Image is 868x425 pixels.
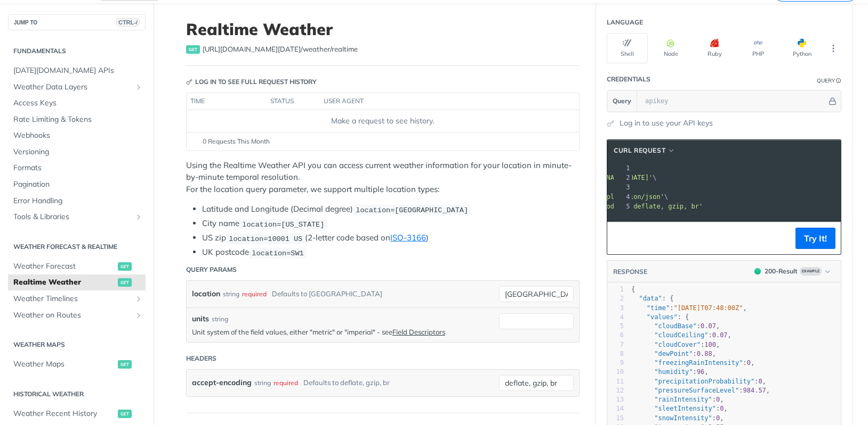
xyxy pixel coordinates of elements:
[836,78,841,84] i: Information
[631,350,716,357] span: : ,
[607,395,624,404] div: 13
[8,160,146,176] a: Formats
[13,212,132,222] span: Tools & Libraries
[716,396,720,403] span: 0
[8,193,146,209] a: Error Handling
[13,277,115,288] span: Realtime Weather
[8,144,146,160] a: Versioning
[697,350,712,357] span: 0.88
[825,40,841,56] button: More Languages
[8,128,146,144] a: Webhooks
[13,196,143,206] span: Error Handling
[613,266,648,277] button: RESPONSE
[654,331,708,339] span: "cloudCeiling"
[827,96,838,106] button: Hide
[674,304,743,312] span: "[DATE]T07:48:00Z"
[697,368,704,376] span: 96
[631,396,724,403] span: : ,
[607,18,643,27] div: Language
[118,410,132,418] span: get
[13,179,143,190] span: Pagination
[607,359,624,368] div: 9
[817,77,835,85] div: Query
[229,235,302,243] span: location=10001 US
[272,286,382,302] div: Defaults to [GEOGRAPHIC_DATA]
[654,359,743,366] span: "freezingRainIntensity"
[631,341,720,348] span: : ,
[8,406,146,422] a: Weather Recent Historyget
[610,145,679,156] button: cURL Request
[186,79,192,85] svg: Key
[13,163,143,173] span: Formats
[242,286,267,302] div: required
[8,63,146,79] a: [DATE][DOMAIN_NAME] APIs
[639,295,662,302] span: "data"
[8,389,146,399] h2: Historical Weather
[192,327,494,337] p: Unit system of the field values, either "metric" or "imperial" - see
[13,114,143,125] span: Rate Limiting & Tokens
[202,218,580,230] li: City name
[203,44,358,55] span: https://api.tomorrow.io/v4/weather/realtime
[694,33,735,63] button: Ruby
[704,341,716,348] span: 100
[654,405,716,412] span: "sleetIntensity"
[186,354,216,363] div: Headers
[8,112,146,128] a: Rate Limiting & Tokens
[192,286,220,302] label: location
[800,267,822,276] span: Example
[614,192,632,202] div: 4
[795,228,835,249] button: Try It!
[654,341,701,348] span: "cloudCover"
[13,294,132,304] span: Weather Timelines
[13,359,115,370] span: Weather Maps
[320,93,558,110] th: user agent
[8,79,146,95] a: Weather Data LayersShow subpages for Weather Data Layers
[631,304,747,312] span: : ,
[631,322,720,330] span: : ,
[631,313,689,321] span: : {
[614,163,632,173] div: 1
[202,246,580,259] li: UK postcode
[134,213,143,221] button: Show subpages for Tools & Libraries
[8,95,146,111] a: Access Keys
[186,265,237,274] div: Query Params
[8,242,146,252] h2: Weather Forecast & realtime
[202,232,580,244] li: US zip (2-letter code based on )
[607,414,624,423] div: 15
[254,375,271,390] div: string
[134,83,143,91] button: Show subpages for Weather Data Layers
[8,356,146,372] a: Weather Mapsget
[716,414,720,422] span: 0
[242,220,324,228] span: location=[US_STATE]
[13,261,115,272] span: Weather Forecast
[613,96,631,106] span: Query
[8,291,146,307] a: Weather TimelinesShow subpages for Weather Timelines
[654,322,696,330] span: "cloudBase"
[613,230,628,246] button: Copy to clipboard
[118,360,132,369] span: get
[631,387,770,394] span: : ,
[749,266,835,277] button: 200200-ResultExample
[620,118,713,129] a: Log in to use your API keys
[13,98,143,109] span: Access Keys
[782,33,823,63] button: Python
[614,146,665,155] span: cURL Request
[212,314,228,324] div: string
[116,18,140,27] span: CTRL-/
[8,340,146,349] h2: Weather Maps
[631,286,635,293] span: {
[631,359,754,366] span: : ,
[640,90,827,112] input: apikey
[607,33,648,63] button: Shell
[13,147,143,157] span: Versioning
[274,375,298,390] div: required
[614,173,632,182] div: 2
[607,313,624,322] div: 4
[192,313,209,324] label: units
[712,331,728,339] span: 0.07
[13,130,143,141] span: Webhooks
[202,203,580,215] li: Latitude and Longitude (Decimal degree)
[252,249,303,257] span: location=SW1
[647,304,670,312] span: "time"
[564,203,703,210] span: 'accept-encoding: deflate, gzip, br'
